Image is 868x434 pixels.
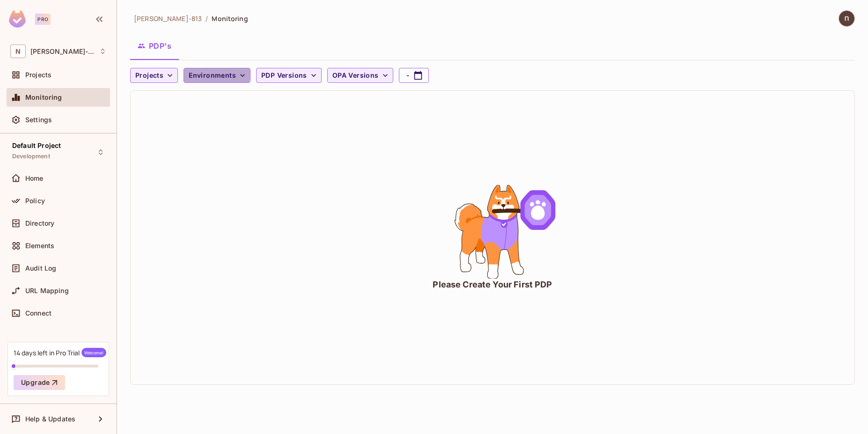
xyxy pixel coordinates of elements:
[25,309,51,317] span: Connect
[25,71,51,79] span: Projects
[422,185,563,279] div: animation
[25,94,62,101] span: Monitoring
[261,70,307,81] span: PDP Versions
[25,287,69,294] span: URL Mapping
[130,34,179,58] button: PDP's
[327,68,393,83] button: OPA Versions
[25,265,56,272] span: Audit Log
[14,348,106,357] div: 14 days left in Pro Trial
[25,220,54,227] span: Directory
[839,11,854,26] img: nithish
[81,348,106,357] span: Welcome!
[25,175,44,182] span: Home
[433,279,552,290] div: Please Create Your First PDP
[206,14,208,23] li: /
[12,153,50,160] span: Development
[25,415,75,423] span: Help & Updates
[399,68,429,83] button: -
[212,14,248,23] span: Monitoring
[135,70,163,81] span: Projects
[35,14,51,25] div: Pro
[332,70,379,81] span: OPA Versions
[25,197,45,205] span: Policy
[25,242,54,250] span: Elements
[14,375,65,390] button: Upgrade
[130,68,178,83] button: Projects
[30,48,95,55] span: Workspace: nithish-813
[184,68,250,83] button: Environments
[134,14,202,23] span: the active workspace
[10,44,26,58] span: N
[189,70,236,81] span: Environments
[25,116,52,124] span: Settings
[256,68,322,83] button: PDP Versions
[12,142,61,149] span: Default Project
[9,10,26,28] img: SReyMgAAAABJRU5ErkJggg==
